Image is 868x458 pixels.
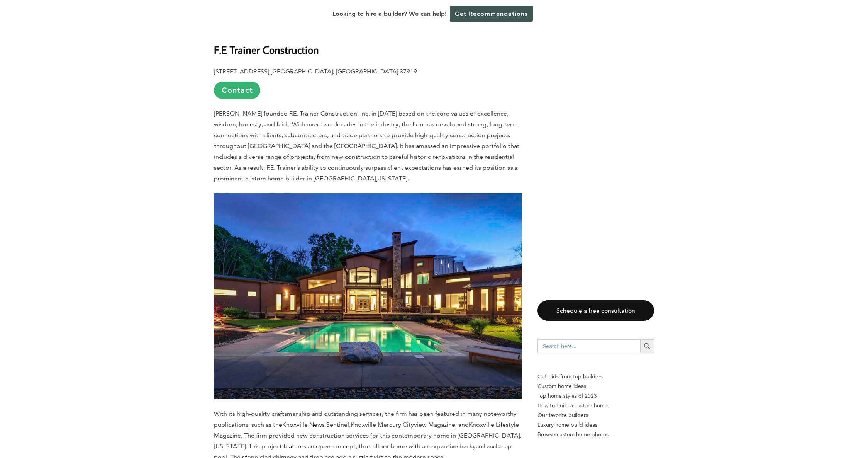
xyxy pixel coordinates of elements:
[537,381,654,391] a: Custom home ideas
[537,410,654,420] a: Our favorite builders
[214,43,319,56] b: F.E Trainer Construction
[214,82,260,99] a: Contact
[403,421,455,428] span: Cityview Magazine
[537,401,654,410] a: How to build a custom home
[537,430,654,439] a: Browse custom home photos
[351,421,401,428] span: Knoxville Mercury
[537,300,654,321] a: Schedule a free consultation
[537,339,640,353] input: Search here...
[450,6,533,22] a: Get Recommendations
[214,68,417,75] b: [STREET_ADDRESS] [GEOGRAPHIC_DATA], [GEOGRAPHIC_DATA] 37919
[537,391,654,401] a: Top home styles of 2023
[214,410,517,428] span: With its high-quality craftsmanship and outstanding services, the firm has been featured in many ...
[643,342,651,351] svg: Search
[349,421,351,428] span: ,
[214,110,519,182] span: [PERSON_NAME] founded F.E. Trainer Construction, Inc. in [DATE] based on the core values of excel...
[401,421,403,428] span: ,
[282,421,349,428] span: Knoxville News Sentinel
[537,372,654,381] p: Get bids from top builders
[537,420,654,430] a: Luxury home build ideas
[455,421,469,428] span: , and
